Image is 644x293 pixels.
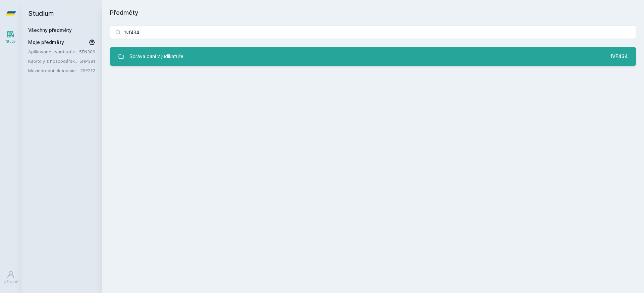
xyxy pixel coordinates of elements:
a: 5HP381 [79,58,95,64]
a: Všechny předměty [28,27,72,33]
h1: Předměty [110,8,636,17]
a: 2SE212 [80,68,95,73]
a: Aplikované kvantitativní metody I [28,48,79,55]
a: Uživatel [1,267,20,288]
input: Název nebo ident předmětu… [110,26,636,39]
a: Mezinárodní ekonomie [28,67,80,74]
div: Uživatel [4,279,18,284]
div: Study [6,39,16,44]
a: Správa daní v judikatuře 1VF434 [110,47,636,66]
span: Moje předměty [28,39,64,46]
a: 5EN306 [79,49,95,54]
a: Study [1,27,20,47]
a: Kapitoly z hospodářské politiky [28,58,79,64]
div: 1VF434 [610,53,628,60]
div: Správa daní v judikatuře [129,50,183,63]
